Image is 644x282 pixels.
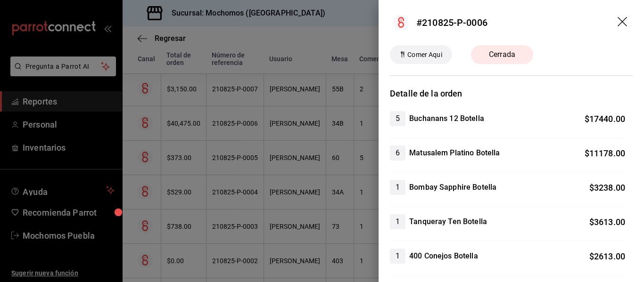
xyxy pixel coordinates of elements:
span: 1 [390,250,405,262]
span: $ 2613.00 [589,251,625,261]
span: 1 [390,216,405,227]
span: 6 [390,147,405,159]
div: #210825-P-0006 [416,16,487,30]
h3: Detalle de la orden [390,87,633,100]
span: $ 17440.00 [585,114,625,124]
h4: Buchanans 12 Botella [409,113,484,124]
h4: Matusalem Platino Botella [409,147,500,159]
h4: Bombay Sapphire Botella [409,182,496,193]
h4: 400 Conejos Botella [409,250,478,262]
span: Comer Aqui [404,50,446,60]
span: Cerrada [483,49,521,60]
span: $ 3238.00 [589,183,625,193]
span: $ 11178.00 [585,148,625,158]
span: $ 3613.00 [589,217,625,227]
h4: Tanqueray Ten Botella [409,216,487,227]
span: 1 [390,182,405,193]
button: drag [618,17,629,28]
span: 5 [390,113,405,124]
